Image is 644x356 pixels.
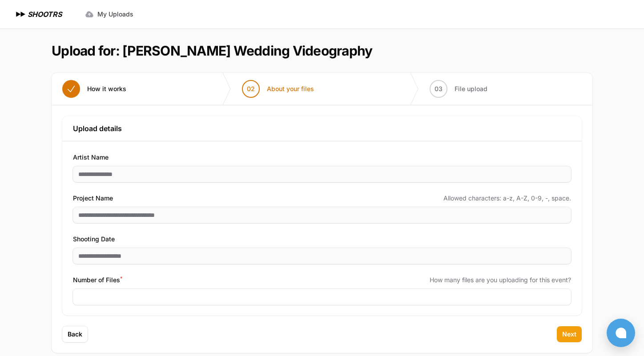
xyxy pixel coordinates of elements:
[247,84,255,93] span: 02
[419,73,498,105] button: 03 File upload
[73,123,571,134] h3: Upload details
[455,84,487,93] span: File upload
[607,319,635,347] button: Open chat window
[557,326,582,342] button: Next
[73,275,122,285] span: Number of Files
[28,9,62,20] h1: SHOOTRS
[73,234,115,244] span: Shooting Date
[52,43,372,59] h1: Upload for: [PERSON_NAME] Wedding Videography
[14,9,28,20] img: SHOOTRS
[231,73,325,105] button: 02 About your files
[435,84,443,93] span: 03
[87,84,126,93] span: How it works
[443,194,571,203] span: Allowed characters: a-z, A-Z, 0-9, -, space.
[62,326,88,342] button: Back
[267,84,314,93] span: About your files
[430,276,571,284] span: How many files are you uploading for this event?
[68,330,82,339] span: Back
[562,330,576,339] span: Next
[97,10,133,19] span: My Uploads
[52,73,137,105] button: How it works
[73,193,113,204] span: Project Name
[80,6,139,22] a: My Uploads
[73,152,109,163] span: Artist Name
[14,9,62,20] a: SHOOTRS SHOOTRS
